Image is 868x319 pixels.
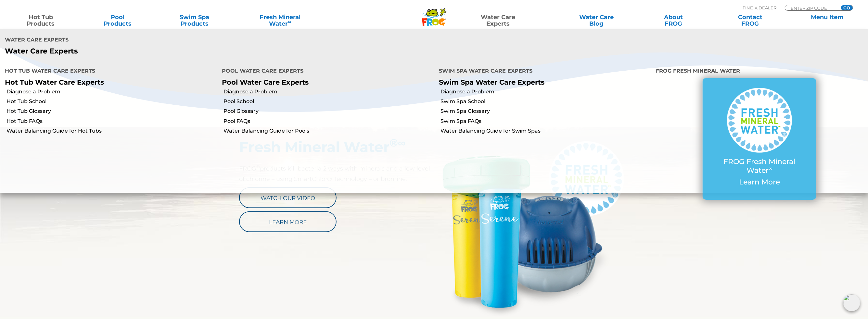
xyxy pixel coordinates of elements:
[440,118,651,125] a: Swim Spa FAQs
[793,14,862,27] a: Menu Item
[222,65,429,78] h4: Pool Water Care Experts
[562,14,631,27] a: Water CareBlog
[160,14,229,27] a: Swim SpaProducts
[841,5,853,10] input: GO
[716,14,785,27] a: ContactFROG
[223,118,434,125] a: Pool FAQs
[237,14,323,27] a: Fresh MineralWater∞
[656,65,863,78] h4: FROG Fresh Mineral Water
[716,88,803,190] a: FROG Fresh Mineral Water∞ Learn More
[6,118,217,125] a: Hot Tub FAQs
[769,165,772,171] sup: ∞
[5,34,429,47] h4: Water Care Experts
[440,98,651,105] a: Swim Spa School
[639,14,708,27] a: AboutFROG
[5,65,212,78] h4: Hot Tub Water Care Experts
[440,108,651,115] a: Swim Spa Glossary
[222,78,309,86] a: Pool Water Care Experts
[6,98,217,105] a: Hot Tub School
[239,211,337,232] a: Learn More
[439,78,544,86] a: Swim Spa Water Care Experts
[6,108,217,115] a: Hot Tub Glossary
[83,14,152,27] a: PoolProducts
[743,5,776,11] p: Find A Dealer
[239,187,337,208] a: Watch Our Video
[442,14,554,27] a: Water CareExperts
[5,47,429,55] p: Water Care Experts
[434,138,629,317] img: Serene_@ease_FMW
[5,78,104,86] a: Hot Tub Water Care Experts
[6,14,75,27] a: Hot TubProducts
[790,5,834,11] input: Zip Code Form
[6,127,217,135] a: Water Balancing Guide for Hot Tubs
[716,178,803,186] p: Learn More
[223,98,434,105] a: Pool School
[6,88,217,95] a: Diagnose a Problem
[716,158,803,175] p: FROG Fresh Mineral Water
[440,88,651,95] a: Diagnose a Problem
[223,108,434,115] a: Pool Glossary
[288,19,291,24] sup: ∞
[439,65,646,78] h4: Swim Spa Water Care Experts
[843,294,860,311] img: openIcon
[440,127,651,135] a: Water Balancing Guide for Swim Spas
[223,127,434,135] a: Water Balancing Guide for Pools
[223,88,434,95] a: Diagnose a Problem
